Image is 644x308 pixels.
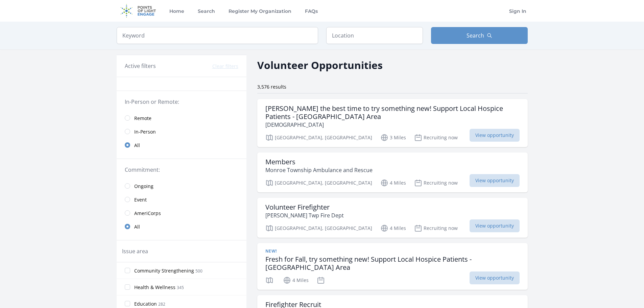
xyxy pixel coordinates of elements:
span: Event [134,196,147,203]
input: Education 282 [125,301,130,306]
span: View opportunity [470,174,520,187]
span: View opportunity [470,219,520,232]
h3: Volunteer Firefighter [265,203,344,211]
h3: [PERSON_NAME] the best time to try something new! Support Local Hospice Patients - [GEOGRAPHIC_DA... [265,104,520,121]
a: All [117,220,246,233]
p: [GEOGRAPHIC_DATA], [GEOGRAPHIC_DATA] [265,179,372,187]
span: 345 [177,285,184,290]
h3: Active filters [125,62,156,70]
input: Keyword [117,27,318,44]
input: Location [326,27,423,44]
span: 500 [195,268,202,274]
h3: Members [265,158,373,166]
a: [PERSON_NAME] the best time to try something new! Support Local Hospice Patients - [GEOGRAPHIC_DA... [257,99,528,147]
h3: Fresh for Fall, try something new! Support Local Hospice Patients - [GEOGRAPHIC_DATA] Area [265,255,520,271]
p: Recruiting now [414,224,458,232]
a: Volunteer Firefighter [PERSON_NAME] Twp Fire Dept [GEOGRAPHIC_DATA], [GEOGRAPHIC_DATA] 4 Miles Re... [257,198,528,238]
a: AmeriCorps [117,206,246,220]
input: Health & Wellness 345 [125,284,130,290]
a: Members Monroe Township Ambulance and Rescue [GEOGRAPHIC_DATA], [GEOGRAPHIC_DATA] 4 Miles Recruit... [257,152,528,192]
button: Search [431,27,528,44]
span: View opportunity [470,129,520,142]
span: Health & Wellness [134,284,175,291]
a: In-Person [117,125,246,138]
legend: In-Person or Remote: [125,98,238,106]
button: Clear filters [212,63,238,70]
span: Remote [134,115,151,122]
p: 3 Miles [380,134,406,142]
span: Ongoing [134,183,153,190]
p: [DEMOGRAPHIC_DATA] [265,121,520,129]
p: 4 Miles [283,276,309,284]
p: 4 Miles [380,224,406,232]
span: New! [265,248,277,254]
p: [GEOGRAPHIC_DATA], [GEOGRAPHIC_DATA] [265,224,372,232]
p: Monroe Township Ambulance and Rescue [265,166,373,174]
input: Community Strengthening 500 [125,268,130,273]
legend: Commitment: [125,166,238,174]
h2: Volunteer Opportunities [257,57,383,73]
span: Search [467,31,484,40]
span: All [134,142,140,149]
p: [GEOGRAPHIC_DATA], [GEOGRAPHIC_DATA] [265,134,372,142]
a: Remote [117,111,246,125]
legend: Issue area [122,247,148,255]
p: 4 Miles [380,179,406,187]
p: Recruiting now [414,134,458,142]
span: 3,576 results [257,84,286,90]
a: All [117,138,246,152]
span: All [134,223,140,230]
p: Recruiting now [414,179,458,187]
span: AmeriCorps [134,210,161,217]
a: Event [117,193,246,206]
span: 282 [158,301,165,307]
p: [PERSON_NAME] Twp Fire Dept [265,211,344,219]
span: In-Person [134,128,156,135]
a: Ongoing [117,179,246,193]
span: Education [134,301,157,307]
a: New! Fresh for Fall, try something new! Support Local Hospice Patients - [GEOGRAPHIC_DATA] Area 4... [257,243,528,290]
span: Community Strengthening [134,267,194,274]
span: View opportunity [470,271,520,284]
